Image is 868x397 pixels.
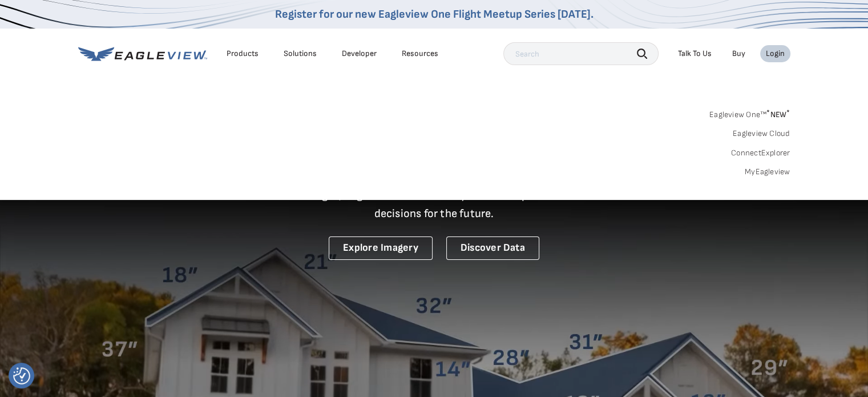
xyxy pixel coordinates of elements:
a: Explore Imagery [329,236,433,260]
img: Revisit consent button [13,367,30,384]
a: MyEagleview [745,167,790,177]
a: Eagleview Cloud [733,129,790,139]
a: Developer [342,49,377,59]
div: Resources [402,49,438,59]
a: Eagleview One™*NEW* [709,106,790,119]
a: Register for our new Eagleview One Flight Meetup Series [DATE]. [275,7,594,21]
div: Talk To Us [678,49,712,59]
div: Solutions [284,49,317,59]
div: Login [766,49,785,59]
a: Buy [732,49,745,59]
input: Search [503,42,659,65]
button: Consent Preferences [13,367,30,384]
a: Discover Data [446,236,539,260]
a: ConnectExplorer [731,148,790,158]
div: Products [227,49,259,59]
span: NEW [766,110,790,119]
